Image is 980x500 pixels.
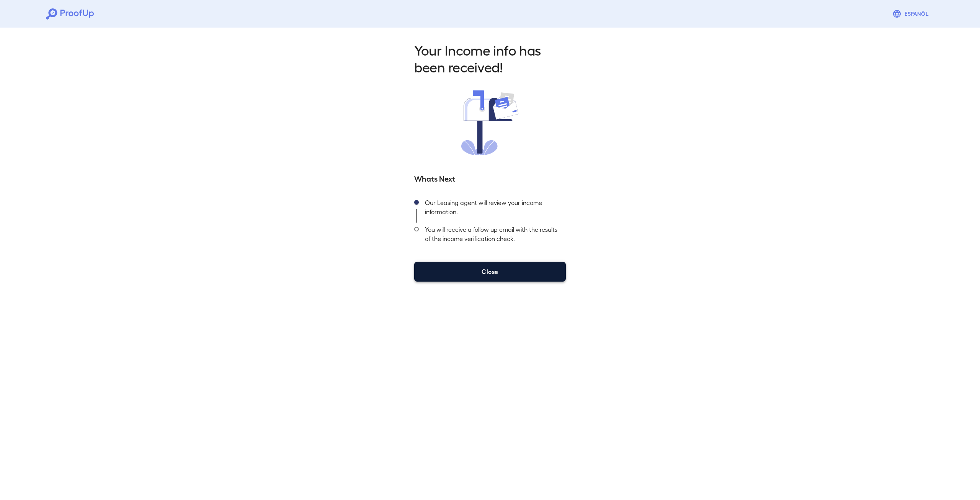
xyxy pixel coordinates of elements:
[889,6,934,21] button: Espanõl
[461,90,519,155] img: received.svg
[419,223,566,249] div: You will receive a follow up email with the results of the income verification check.
[419,196,566,223] div: Our Leasing agent will review your income information.
[414,262,566,282] button: Close
[414,173,566,184] h5: Whats Next
[414,41,566,75] h2: Your Income info has been received!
